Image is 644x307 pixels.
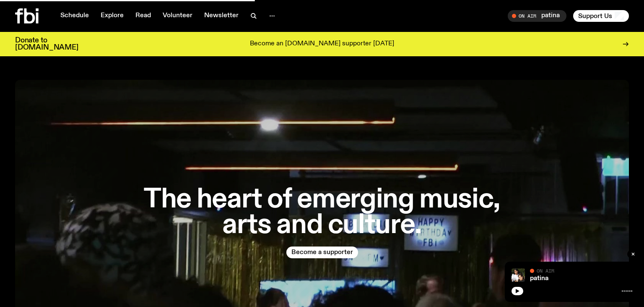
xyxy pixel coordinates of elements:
a: Explore [96,10,129,22]
span: On Air [537,268,554,273]
button: On Airpatina [508,10,566,22]
a: Volunteer [158,10,197,22]
a: Read [130,10,156,22]
button: Support Us [573,10,629,22]
a: patina [530,275,548,282]
button: Become a supporter [286,247,358,258]
a: Schedule [55,10,94,22]
span: Support Us [578,12,612,20]
p: Become an [DOMAIN_NAME] supporter [DATE] [250,40,394,48]
h1: The heart of emerging music, arts and culture. [134,187,510,238]
h3: Donate to [DOMAIN_NAME] [15,37,78,51]
a: Newsletter [199,10,244,22]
